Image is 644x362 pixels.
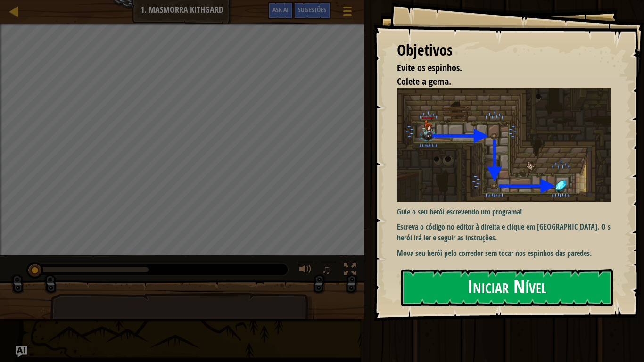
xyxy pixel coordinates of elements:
button: Iniciar Nível [401,269,613,306]
li: Evite os espinhos. [385,61,609,75]
button: Ask AI [16,346,27,357]
button: Toggle fullscreen [340,261,359,280]
div: Objetivos [397,40,611,61]
span: Ask AI [272,5,289,14]
span: Colete a gema. [397,75,451,88]
img: Dungeons of kithgard [397,88,618,201]
button: ♫ [320,261,336,280]
li: Colete a gema. [385,75,609,89]
button: Mostrar menu do jogo [336,2,359,24]
span: ♫ [322,263,331,277]
p: Escreva o código no editor à direita e clique em [GEOGRAPHIC_DATA]. O seu herói irá ler e seguir ... [397,222,618,243]
button: Ajuste o volume [296,261,315,280]
span: Sugestões [298,5,326,14]
span: Evite os espinhos. [397,61,462,74]
p: Mova seu herói pelo corredor sem tocar nos espinhos das paredes. [397,248,618,259]
p: Guie o seu herói escrevendo um programa! [397,206,618,217]
button: Ask AI [268,2,293,19]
